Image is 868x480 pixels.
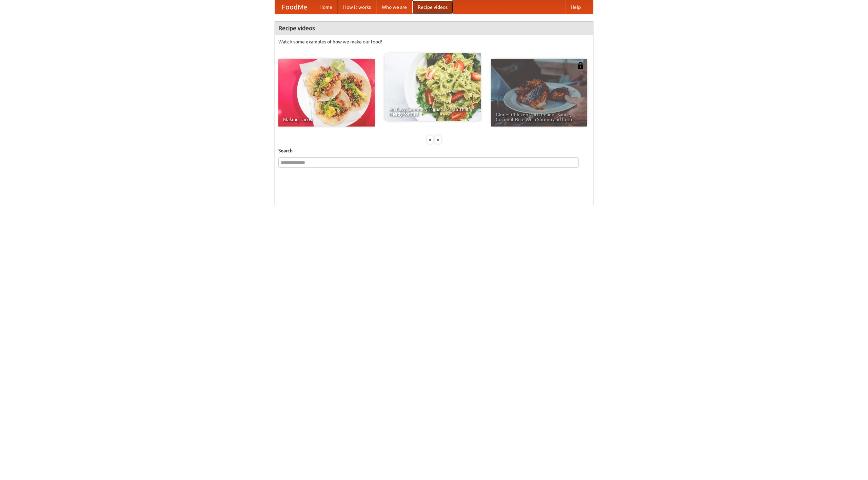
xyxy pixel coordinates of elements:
a: Home [314,0,338,14]
a: Making Tacos [278,59,375,127]
a: Who we are [376,0,412,14]
h4: Recipe videos [275,21,593,35]
a: Recipe videos [412,0,453,14]
div: » [435,135,441,144]
a: An Easy, Summery Tomato Pasta That's Ready for Fall [384,53,481,121]
a: Help [565,0,586,14]
a: How it works [338,0,376,14]
a: FoodMe [275,0,314,14]
p: Watch some examples of how we make our food! [278,38,590,45]
img: 483408.png [577,62,584,69]
span: An Easy, Summery Tomato Pasta That's Ready for Fall [389,107,476,116]
div: « [427,135,433,144]
h5: Search [278,147,590,154]
span: Making Tacos [283,117,370,122]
